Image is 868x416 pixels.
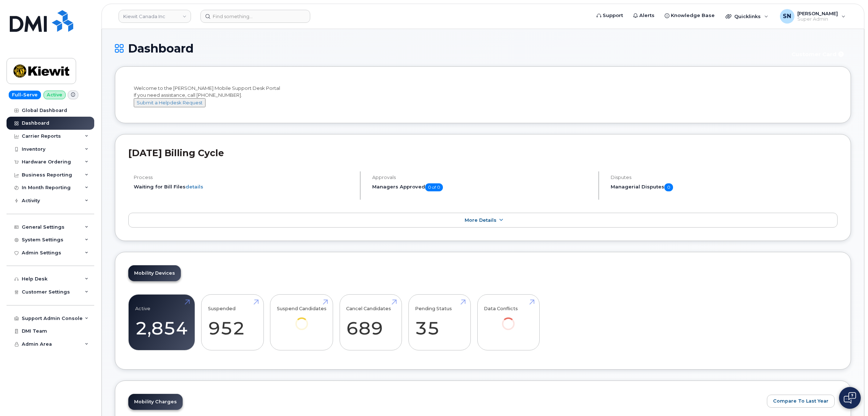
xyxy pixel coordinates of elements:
[134,183,354,190] li: Waiting for Bill Files
[208,299,257,346] a: Suspended 952
[465,217,497,223] span: More Details
[786,48,851,61] button: Customer Card
[767,395,835,408] button: Compare To Last Year
[134,98,205,107] button: Submit a Helpdesk Request
[115,42,782,55] h1: Dashboard
[135,299,188,346] a: Active 2,854
[346,299,395,346] a: Cancel Candidates 689
[773,398,828,404] span: Compare To Last Year
[844,392,856,404] img: Open chat
[664,183,673,191] span: 0
[611,183,838,191] h5: Managerial Disputes
[128,265,181,281] a: Mobility Devices
[372,183,592,191] h5: Managers Approved
[134,100,205,105] a: Submit a Helpdesk Request
[128,394,183,410] a: Mobility Charges
[484,299,533,340] a: Data Conflicts
[134,175,354,180] h4: Process
[425,183,443,191] span: 0 of 0
[277,299,327,340] a: Suspend Candidates
[128,147,838,158] h2: [DATE] Billing Cycle
[186,184,203,190] a: details
[415,299,464,346] a: Pending Status 35
[372,175,592,180] h4: Approvals
[611,175,838,180] h4: Disputes
[134,85,832,107] div: Welcome to the [PERSON_NAME] Mobile Support Desk Portal If you need assistance, call [PHONE_NUMBER].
